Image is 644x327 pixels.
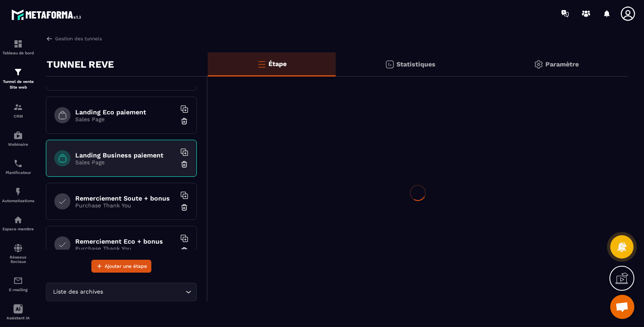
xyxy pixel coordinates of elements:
img: formation [13,67,23,77]
p: Webinaire [2,142,34,147]
img: bars-o.4a397970.svg [257,59,266,69]
p: TUNNEL REVE [47,56,114,72]
img: trash [180,246,188,255]
div: Ouvrir le chat [610,295,634,319]
img: automations [13,215,23,225]
p: Tableau de bord [2,51,34,55]
p: Planificateur [2,170,34,175]
img: trash [180,160,188,168]
p: Purchase Thank You [75,245,176,252]
span: Ajouter une étape [105,262,147,270]
img: logo [11,7,84,22]
p: Automatisations [2,199,34,203]
p: CRM [2,114,34,118]
a: automationsautomationsEspace membre [2,209,34,237]
img: scheduler [13,159,23,168]
img: social-network [13,243,23,253]
p: E-mailing [2,288,34,292]
img: automations [13,130,23,140]
img: email [13,276,23,286]
img: stats.20deebd0.svg [385,60,394,69]
h6: Remerciement Soute + bonus [75,195,176,202]
a: formationformationCRM [2,96,34,124]
a: schedulerschedulerPlanificateur [2,153,34,181]
p: Sales Page [75,159,176,166]
p: Purchase Thank You [75,202,176,209]
a: formationformationTableau de bord [2,33,34,61]
a: automationsautomationsWebinaire [2,124,34,153]
img: trash [180,203,188,211]
a: formationformationTunnel de vente Site web [2,61,34,96]
img: formation [13,39,23,49]
h6: Landing Business paiement [75,151,176,159]
p: Assistant IA [2,316,34,320]
h6: Remerciement Eco + bonus [75,238,176,245]
p: Statistiques [396,60,436,68]
img: trash [180,117,188,125]
p: Espace membre [2,227,34,231]
img: formation [13,102,23,112]
a: emailemailE-mailing [2,270,34,298]
a: social-networksocial-networkRéseaux Sociaux [2,237,34,270]
input: Search for option [105,288,184,296]
p: Étape [268,60,287,68]
a: automationsautomationsAutomatisations [2,181,34,209]
p: Sales Page [75,116,176,122]
button: Ajouter une étape [91,260,151,273]
p: Paramètre [545,60,579,68]
p: Réseaux Sociaux [2,255,34,264]
img: automations [13,187,23,197]
img: arrow [46,35,53,42]
a: Assistant IA [2,298,34,326]
span: Liste des archives [51,288,105,296]
a: Gestion des tunnels [46,35,102,42]
img: setting-gr.5f69749f.svg [534,60,543,69]
h6: Landing Eco paiement [75,108,176,116]
p: Tunnel de vente Site web [2,79,34,90]
div: Search for option [46,283,197,301]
